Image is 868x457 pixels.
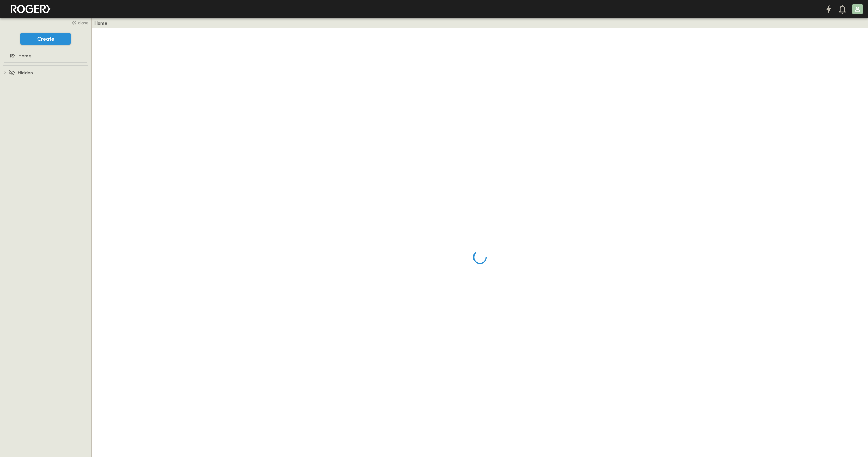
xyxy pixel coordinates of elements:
nav: breadcrumbs [94,20,112,26]
span: Hidden [18,69,33,76]
button: Create [20,33,71,45]
span: Home [18,52,31,59]
button: close [68,18,90,27]
a: Home [1,51,88,60]
span: close [78,19,88,26]
a: Home [94,20,107,26]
